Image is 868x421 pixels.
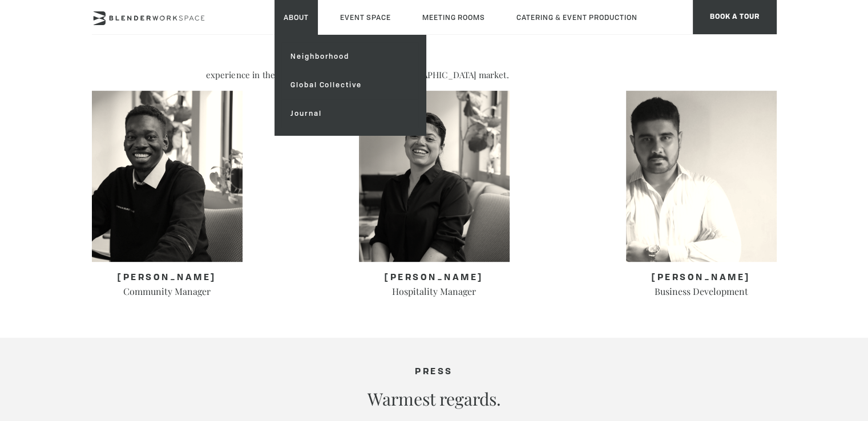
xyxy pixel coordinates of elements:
h4: Business Development [626,286,777,297]
h3: [PERSON_NAME] [626,273,777,283]
h4: Community Manager [92,286,243,297]
span: PRESS [415,368,453,377]
a: Neighborhood [281,42,418,71]
iframe: Chat Widget [811,366,868,421]
a: Global Collective [281,71,418,99]
h3: [PERSON_NAME] [359,273,510,283]
h3: [PERSON_NAME] [92,273,243,283]
h4: Hospitality Manager [359,286,510,297]
a: Journal [281,99,418,128]
h2: Warmest regards. [292,388,577,409]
